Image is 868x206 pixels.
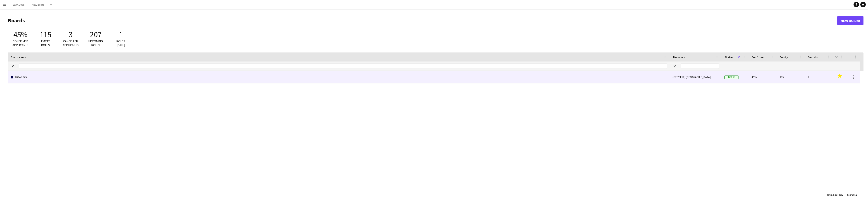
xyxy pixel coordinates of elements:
span: 115 [40,30,51,40]
span: 1 [855,193,857,196]
button: WOA 2025 [9,0,28,9]
span: 2 [842,193,843,196]
div: 45% [749,71,777,83]
span: Upcoming roles [88,39,103,47]
span: Status [724,55,733,59]
a: New Board [837,16,863,25]
div: 115 [777,71,805,83]
input: Board name Filter Input [19,63,667,69]
span: Board name [11,55,26,59]
button: New Board [28,0,48,9]
span: Confirmed applicants [12,39,28,47]
h1: Boards [8,17,837,24]
span: Total Boards [827,193,841,196]
span: Empty roles [41,39,50,47]
span: Timezone [672,55,685,59]
span: Active [724,76,738,79]
button: Open Filter Menu [11,64,15,68]
input: Timezone Filter Input [681,63,719,69]
div: 3 [805,71,833,83]
span: 3 [69,30,73,40]
span: Filtered [846,193,855,196]
span: 45% [13,30,27,40]
button: Open Filter Menu [672,64,677,68]
span: Confirmed [752,55,765,59]
a: WOA 2025 [11,71,667,83]
div: : [846,190,857,199]
span: Empty [780,55,788,59]
span: Cancels [808,55,818,59]
span: Cancelled applicants [63,39,79,47]
div: (CET/CEST) [GEOGRAPHIC_DATA] [670,71,722,83]
span: 1 [119,30,123,40]
span: 207 [90,30,101,40]
div: : [827,190,843,199]
span: Roles [DATE] [116,39,125,47]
